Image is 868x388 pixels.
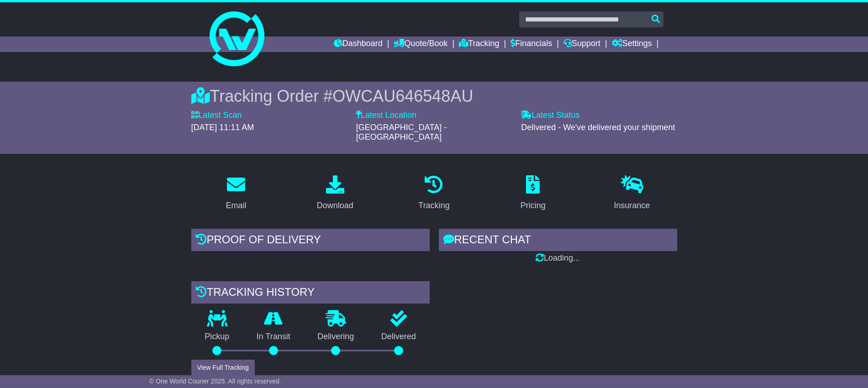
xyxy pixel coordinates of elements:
a: Pricing [515,172,552,215]
a: Financials [510,37,552,52]
p: Delivered [368,332,430,342]
label: Latest Status [521,110,579,121]
div: Download [317,199,353,212]
a: Email [220,172,252,215]
div: Tracking [418,199,449,212]
div: Proof of Delivery [191,229,430,253]
span: © One World Courier 2025. All rights reserved. [149,378,281,385]
a: Download [311,172,359,215]
p: In Transit [243,332,304,342]
p: Delivering [304,332,368,342]
span: [GEOGRAPHIC_DATA] - [GEOGRAPHIC_DATA] [356,123,447,142]
div: Insurance [614,199,650,212]
a: Dashboard [334,37,383,52]
p: Pickup [191,332,243,342]
a: Insurance [608,172,656,215]
span: OWCAU646548AU [332,87,473,105]
a: Quote/Book [394,37,447,52]
div: RECENT CHAT [439,229,677,253]
a: Support [563,37,600,52]
span: Delivered - We've delivered your shipment [521,123,675,132]
label: Latest Scan [191,110,242,121]
a: Tracking [412,172,455,215]
a: Tracking [459,37,499,52]
div: Pricing [521,199,546,212]
button: View Full Tracking [191,360,255,376]
div: Loading... [439,253,677,263]
div: Tracking Order # [191,86,677,106]
label: Latest Location [356,110,416,121]
div: Tracking history [191,281,430,306]
span: [DATE] 11:11 AM [191,123,254,132]
div: Email [226,199,246,212]
a: Settings [612,37,652,52]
